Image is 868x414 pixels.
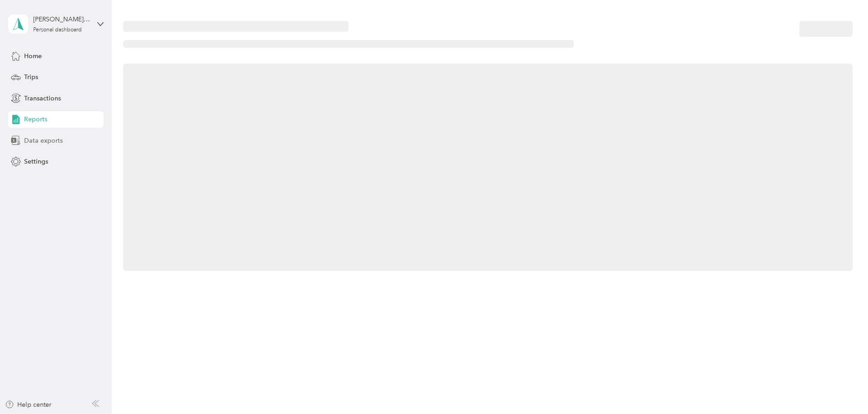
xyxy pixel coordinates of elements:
span: Home [24,51,42,61]
span: Trips [24,72,38,82]
span: Settings [24,157,48,166]
button: Help center [5,400,51,409]
span: Reports [24,115,47,124]
div: Personal dashboard [33,27,82,33]
span: Transactions [24,94,61,103]
iframe: Everlance-gr Chat Button Frame [817,363,868,414]
div: [PERSON_NAME][EMAIL_ADDRESS][PERSON_NAME][DOMAIN_NAME] [33,15,90,24]
span: Data exports [24,136,63,145]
